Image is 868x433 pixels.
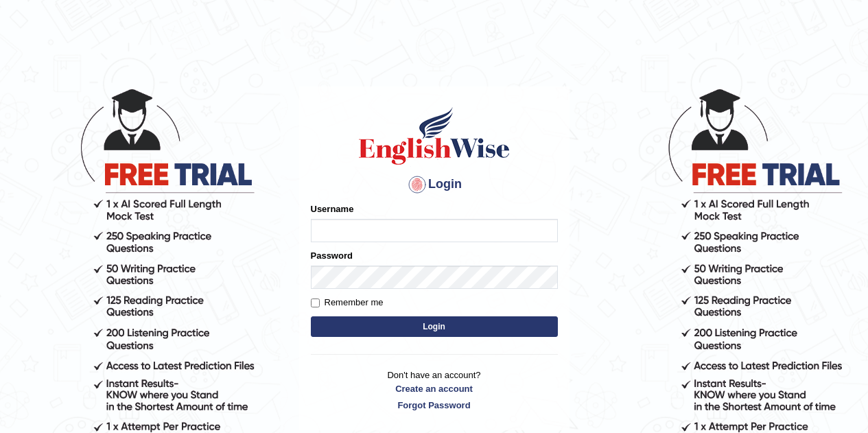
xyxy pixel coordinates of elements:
[311,296,384,309] label: Remember me
[311,202,354,215] label: Username
[356,105,513,167] img: Logo of English Wise sign in for intelligent practice with AI
[311,174,558,196] h4: Login
[311,382,558,395] a: Create an account
[311,316,558,337] button: Login
[311,368,558,411] p: Don't have an account?
[311,249,353,262] label: Password
[311,299,320,307] input: Remember me
[311,399,558,412] a: Forgot Password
